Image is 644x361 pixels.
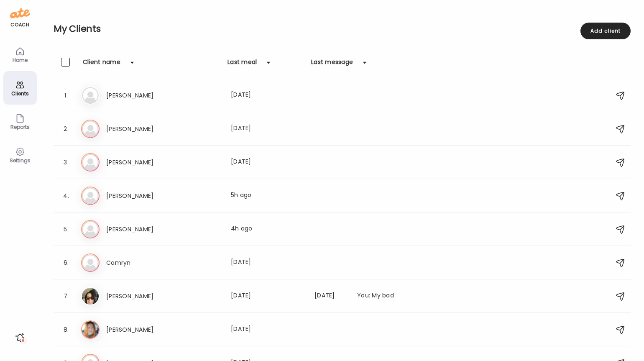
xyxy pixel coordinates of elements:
div: You: My bad [357,291,431,301]
h3: [PERSON_NAME] [106,224,180,234]
div: 8. [61,325,71,335]
div: 4. [61,191,71,201]
h3: Camryn [106,258,180,268]
div: Client name [83,58,120,71]
div: 4h ago [231,224,304,234]
h3: [PERSON_NAME] [106,124,180,134]
div: 3. [61,157,71,167]
div: Reports [5,124,35,130]
div: Home [5,57,35,63]
h3: [PERSON_NAME] [106,157,180,167]
div: 1. [61,90,71,100]
div: 2. [61,124,71,134]
div: 7. [61,291,71,301]
h3: [PERSON_NAME] [106,325,180,335]
div: Settings [5,158,35,163]
div: [DATE] [231,258,304,268]
div: [DATE] [231,291,304,301]
div: coach [10,21,29,28]
img: ate [10,7,30,20]
div: Last message [311,58,353,71]
div: Add client [580,23,631,39]
div: [DATE] [231,124,304,134]
div: [DATE] [314,291,347,301]
h2: My Clients [54,23,631,35]
div: [DATE] [231,325,304,335]
h3: [PERSON_NAME] [106,191,180,201]
div: 5. [61,224,71,234]
div: [DATE] [231,90,304,100]
div: Clients [5,91,35,96]
div: 5h ago [231,191,304,201]
div: Last meal [227,58,257,71]
div: [DATE] [231,157,304,167]
h3: [PERSON_NAME] [106,291,180,301]
h3: [PERSON_NAME] [106,90,180,100]
div: 6. [61,258,71,268]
